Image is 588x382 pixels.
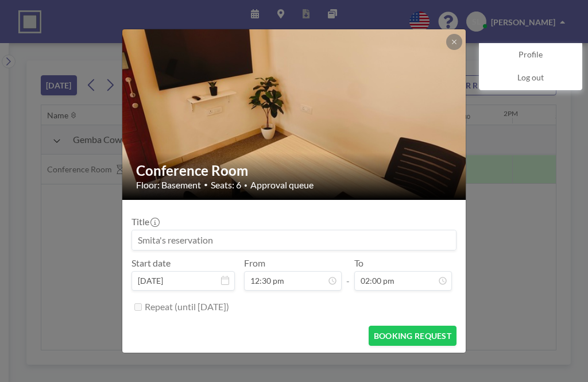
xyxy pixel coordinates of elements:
[131,216,158,227] label: Title
[244,257,265,269] label: From
[250,179,314,191] span: Approval queue
[211,179,241,191] span: Seats: 6
[132,230,456,250] input: Smita's reservation
[369,326,457,346] button: BOOKING REQUEST
[479,67,582,90] a: Log out
[346,261,350,287] span: -
[354,257,363,269] label: To
[136,162,453,179] h2: Conference Room
[131,257,171,269] label: Start date
[136,179,201,191] span: Floor: Basement
[519,49,543,61] span: Profile
[244,182,247,189] span: •
[517,72,544,84] span: Log out
[204,180,208,189] span: •
[479,44,582,67] a: Profile
[145,301,229,312] label: Repeat (until [DATE])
